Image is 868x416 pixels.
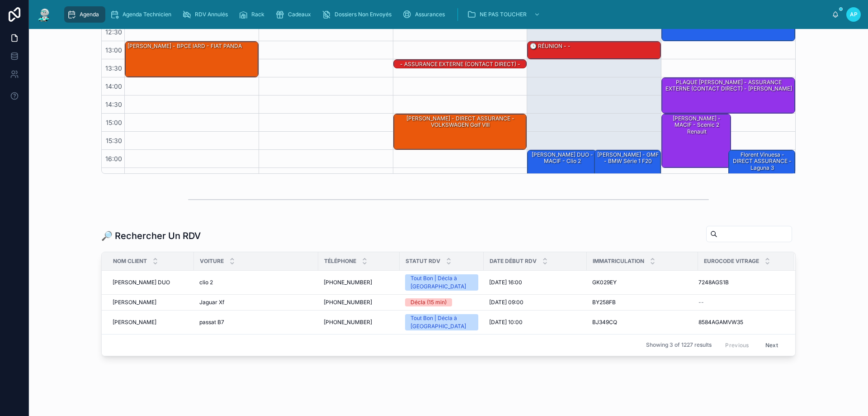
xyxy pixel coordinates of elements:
span: Agenda [80,11,99,18]
a: [PHONE_NUMBER] [324,279,394,286]
span: 13:30 [103,64,124,72]
span: Assurances [415,11,445,18]
div: [PERSON_NAME] - DIRECT ASSURANCE - VOLKSWAGEN Golf VIII [395,115,526,129]
span: 12:30 [103,28,124,36]
a: BY258FB [592,299,693,306]
div: - ASSURANCE EXTERNE (CONTACT DIRECT) - Bmw [395,60,526,75]
span: Immatriculation [593,258,644,265]
a: 8584AGAMVW35 [698,319,783,326]
div: - ASSURANCE EXTERNE (CONTACT DIRECT) - Bmw [394,60,527,69]
span: Statut RDV [406,258,440,265]
span: AP [850,11,858,18]
div: [PERSON_NAME] - GMF - BMW série 1 f20 [594,150,660,186]
a: [PHONE_NUMBER] [324,299,394,306]
span: [PHONE_NUMBER] [324,319,372,326]
span: [DATE] 09:00 [489,299,524,306]
div: [PERSON_NAME] - DIRECT ASSURANCE - VOLKSWAGEN Golf VIII [394,114,527,149]
a: [DATE] 09:00 [489,299,581,306]
span: RDV Annulés [195,11,228,18]
span: -- [698,299,704,306]
a: -- [698,299,783,306]
span: BJ349CQ [592,319,617,326]
span: 7248AGS1B [698,279,729,286]
a: [DATE] 16:00 [489,279,581,286]
a: GK029EY [592,279,693,286]
a: Décla (15 min) [405,298,478,306]
a: RDV Annulés [179,6,234,23]
span: 15:00 [104,119,124,126]
a: [PERSON_NAME] [113,319,189,326]
span: Agenda Technicien [123,11,171,18]
a: Agenda [64,6,105,23]
a: Cadeaux [273,6,317,23]
span: 16:00 [103,155,124,163]
span: Cadeaux [288,11,311,18]
div: Florent Vinuesa - DIRECT ASSURANCE - laguna 3 [729,150,795,186]
span: [DATE] 16:00 [489,279,522,286]
div: scrollable content [60,5,832,24]
a: Tout Bon | Décla à [GEOGRAPHIC_DATA] [405,274,478,291]
span: Dossiers Non Envoyés [335,11,392,18]
div: [PERSON_NAME] - BPCE IARD - FIAT PANDA [125,42,258,77]
span: 13:00 [103,46,124,54]
span: GK029EY [592,279,617,286]
a: [PHONE_NUMBER] [324,319,394,326]
span: [PERSON_NAME] DUO [113,279,170,286]
span: Nom Client [113,258,147,265]
span: passat B7 [199,319,224,326]
span: 16:30 [103,173,124,181]
div: Décla (15 min) [410,298,447,306]
span: clio 2 [199,279,213,286]
a: Jaguar Xf [199,299,313,306]
a: [DATE] 10:00 [489,319,581,326]
div: [PERSON_NAME] - GMF - BMW série 1 f20 [596,151,660,166]
a: [PERSON_NAME] [113,299,189,306]
a: Assurances [400,6,451,23]
span: [PHONE_NUMBER] [324,299,372,306]
div: [PERSON_NAME] DUO - MACIF - clio 2 [528,150,596,186]
span: [PHONE_NUMBER] [324,279,372,286]
div: [PERSON_NAME] - BPCE IARD - FIAT PANDA [127,42,243,50]
a: passat B7 [199,319,313,326]
span: Date Début RDV [490,258,537,265]
a: 7248AGS1B [698,279,783,286]
a: NE PAS TOUCHER [464,6,545,23]
span: [DATE] 10:00 [489,319,523,326]
img: App logo [36,7,52,22]
button: Next [759,338,784,352]
a: Rack [236,6,271,23]
div: PLAQUE [PERSON_NAME] - ASSURANCE EXTERNE (CONTACT DIRECT) - [PERSON_NAME] [663,78,794,93]
span: Eurocode Vitrage [704,258,759,265]
span: Voiture [200,258,224,265]
a: clio 2 [199,279,313,286]
div: [PERSON_NAME] DUO - MACIF - clio 2 [529,151,596,166]
span: 14:00 [103,82,124,90]
div: 🕒 RÉUNION - - [529,42,571,50]
div: Tout Bon | Décla à [GEOGRAPHIC_DATA] [410,314,473,330]
span: [PERSON_NAME] [113,299,156,306]
a: Agenda Technicien [107,6,178,23]
a: BJ349CQ [592,319,693,326]
a: Dossiers Non Envoyés [319,6,398,23]
span: Rack [251,11,264,18]
span: NE PAS TOUCHER [480,11,527,18]
div: PLAQUE [PERSON_NAME] - ASSURANCE EXTERNE (CONTACT DIRECT) - [PERSON_NAME] [662,78,795,113]
span: BY258FB [592,299,616,306]
a: [PERSON_NAME] DUO [113,279,189,286]
span: Showing 3 of 1227 results [646,341,712,349]
div: 🕒 RÉUNION - - [528,42,660,59]
span: Jaguar Xf [199,299,224,306]
div: [PERSON_NAME] - MACIF - scenic 2 renault [662,114,731,167]
span: 14:30 [103,100,124,108]
a: Tout Bon | Décla à [GEOGRAPHIC_DATA] [405,314,478,330]
div: Tout Bon | Décla à [GEOGRAPHIC_DATA] [410,274,473,291]
span: 8584AGAMVW35 [698,319,743,326]
div: [PERSON_NAME] - MACIF - scenic 2 renault [663,115,730,136]
h1: 🔎 Rechercher Un RDV [101,230,201,242]
div: Florent Vinuesa - DIRECT ASSURANCE - laguna 3 [730,151,794,172]
span: 15:30 [104,137,124,144]
span: Téléphone [324,258,356,265]
span: [PERSON_NAME] [113,319,156,326]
